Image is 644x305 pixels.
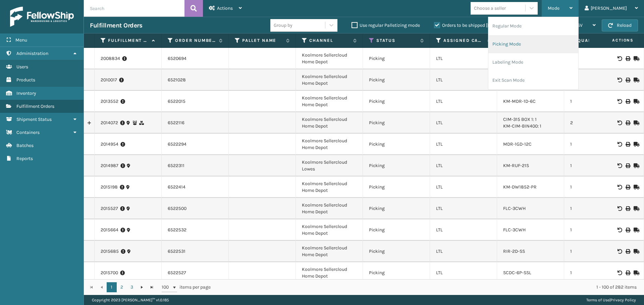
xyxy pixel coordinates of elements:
[363,155,430,176] td: Picking
[503,98,536,104] a: KM-MDR-1D-6C
[107,282,117,292] a: 1
[220,284,637,291] div: 1 - 100 of 282 items
[296,69,363,91] td: Koolmore Sellercloud Home Depot
[101,162,118,169] a: 2014987
[430,91,497,112] td: LTL
[634,78,638,82] i: Mark as Shipped
[488,71,578,89] li: Exit Scan Mode
[101,55,120,62] a: 2008834
[564,91,631,112] td: 1
[363,69,430,91] td: Picking
[430,112,497,134] td: LTL
[296,134,363,155] td: Koolmore Sellercloud Home Depot
[430,69,497,91] td: LTL
[626,271,630,275] i: Print BOL
[309,37,350,44] label: Channel
[564,241,631,262] td: 1
[634,142,638,147] i: Mark as Shipped
[16,143,34,148] span: Batches
[101,120,118,126] a: 2014072
[634,56,638,61] i: Mark as Shipped
[488,35,578,53] li: Picking Mode
[591,35,638,46] span: Actions
[363,176,430,198] td: Picking
[16,64,28,70] span: Users
[618,228,622,232] i: Void BOL
[296,198,363,219] td: Koolmore Sellercloud Home Depot
[16,156,33,161] span: Reports
[16,130,40,135] span: Containers
[626,121,630,125] i: Print BOL
[296,155,363,176] td: Koolmore Sellercloud Lowes
[564,134,631,155] td: 1
[363,134,430,155] td: Picking
[503,141,532,147] a: MDR-1GD-12C
[162,134,229,155] td: 6522294
[634,249,638,254] i: Mark as Shipped
[376,37,417,44] label: Status
[137,282,147,292] a: Go to the next page
[296,112,363,134] td: Koolmore Sellercloud Home Depot
[162,219,229,241] td: 6522532
[626,56,630,61] i: Print BOL
[618,121,622,125] i: Void BOL
[242,37,283,44] label: Pallet Name
[618,163,622,168] i: Void BOL
[564,262,631,284] td: 1
[162,176,229,198] td: 6522414
[618,142,622,147] i: Void BOL
[564,219,631,241] td: 1
[430,241,497,262] td: LTL
[474,5,506,12] div: Choose a seller
[634,206,638,211] i: Mark as Shipped
[634,121,638,125] i: Mark as Shipped
[175,37,216,44] label: Order Number
[564,176,631,198] td: 1
[430,48,497,69] td: LTL
[101,184,118,190] a: 2015198
[162,198,229,219] td: 6522500
[101,205,118,212] a: 2015527
[162,48,229,69] td: 6520694
[634,163,638,168] i: Mark as Shipped
[127,282,137,292] a: 3
[626,163,630,168] i: Print BOL
[618,78,622,82] i: Void BOL
[16,117,52,122] span: Shipment Status
[503,227,526,233] a: FLC-3CWH
[296,262,363,284] td: Koolmore Sellercloud Home Depot
[488,53,578,71] li: Labeling Mode
[503,270,531,276] a: SCDC-6P-SSL
[147,282,157,292] a: Go to the last page
[16,77,35,83] span: Products
[101,248,119,255] a: 2015685
[139,285,145,290] span: Go to the next page
[488,17,578,35] li: Regular Mode
[363,48,430,69] td: Picking
[162,91,229,112] td: 6522015
[626,249,630,254] i: Print BOL
[92,295,169,305] p: Copyright 2023 [PERSON_NAME]™ v 1.0.185
[626,142,630,147] i: Print BOL
[430,198,497,219] td: LTL
[443,37,484,44] label: Assigned Carrier Service
[610,298,636,302] a: Privacy Policy
[101,270,118,276] a: 2015700
[296,176,363,198] td: Koolmore Sellercloud Home Depot
[162,241,229,262] td: 6522531
[363,219,430,241] td: Picking
[430,134,497,155] td: LTL
[503,248,525,254] a: RIR-2D-SS
[548,5,559,11] span: Mode
[162,282,211,292] span: items per page
[618,271,622,275] i: Void BOL
[162,69,229,91] td: 6521028
[101,141,118,148] a: 2014954
[363,262,430,284] td: Picking
[16,90,36,96] span: Inventory
[296,91,363,112] td: Koolmore Sellercloud Home Depot
[117,282,127,292] a: 2
[618,249,622,254] i: Void BOL
[564,198,631,219] td: 1
[626,99,630,104] i: Print BOL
